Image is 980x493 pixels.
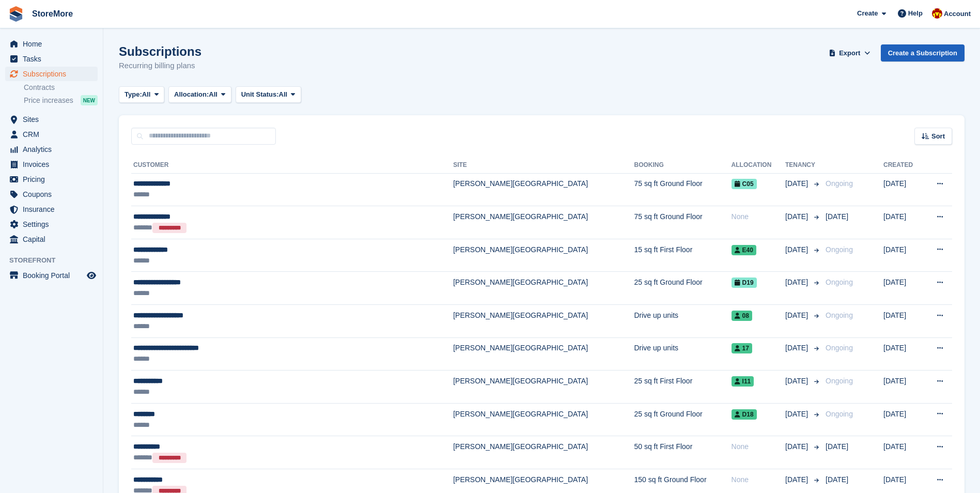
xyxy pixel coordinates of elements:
[453,436,634,469] td: [PERSON_NAME][GEOGRAPHIC_DATA]
[119,44,201,58] h1: Subscriptions
[5,172,98,187] a: menu
[785,474,810,485] span: [DATE]
[732,441,785,452] div: None
[23,52,85,66] span: Tasks
[5,52,98,66] a: menu
[785,441,810,452] span: [DATE]
[883,436,923,469] td: [DATE]
[23,157,85,172] span: Invoices
[883,305,923,338] td: [DATE]
[142,89,151,100] span: All
[23,187,85,202] span: Coupons
[883,157,923,174] th: Created
[634,206,731,239] td: 75 sq ft Ground Floor
[119,60,201,72] p: Recurring billing plans
[785,376,810,387] span: [DATE]
[24,95,98,106] a: Price increases NEW
[28,5,77,22] a: StoreMore
[732,474,785,485] div: None
[81,95,98,105] div: NEW
[24,83,98,93] a: Contracts
[453,337,634,371] td: [PERSON_NAME][GEOGRAPHIC_DATA]
[453,305,634,338] td: [PERSON_NAME][GEOGRAPHIC_DATA]
[883,206,923,239] td: [DATE]
[883,239,923,272] td: [DATE]
[826,245,853,254] span: Ongoing
[23,112,85,127] span: Sites
[883,272,923,305] td: [DATE]
[5,187,98,202] a: menu
[634,403,731,436] td: 25 sq ft Ground Floor
[279,89,288,100] span: All
[5,127,98,142] a: menu
[944,9,971,19] span: Account
[785,277,810,288] span: [DATE]
[23,202,85,217] span: Insurance
[23,268,85,283] span: Booking Portal
[453,239,634,272] td: [PERSON_NAME][GEOGRAPHIC_DATA]
[209,89,217,100] span: All
[857,8,878,19] span: Create
[453,206,634,239] td: [PERSON_NAME][GEOGRAPHIC_DATA]
[826,475,848,484] span: [DATE]
[85,269,98,282] a: Preview store
[5,112,98,127] a: menu
[881,44,965,61] a: Create a Subscription
[883,371,923,404] td: [DATE]
[785,178,810,189] span: [DATE]
[883,173,923,206] td: [DATE]
[131,157,453,174] th: Customer
[634,239,731,272] td: 15 sq ft First Floor
[168,86,231,103] button: Allocation: All
[634,272,731,305] td: 25 sq ft Ground Floor
[785,310,810,321] span: [DATE]
[23,67,85,81] span: Subscriptions
[826,212,848,221] span: [DATE]
[732,179,757,189] span: C05
[732,278,757,288] span: D19
[174,89,209,100] span: Allocation:
[5,142,98,157] a: menu
[732,245,756,255] span: E40
[732,311,752,321] span: 08
[732,409,757,420] span: D18
[883,337,923,371] td: [DATE]
[826,377,853,385] span: Ongoing
[236,86,301,103] button: Unit Status: All
[5,37,98,51] a: menu
[732,343,752,353] span: 17
[5,268,98,283] a: menu
[5,202,98,217] a: menu
[826,179,853,188] span: Ongoing
[453,173,634,206] td: [PERSON_NAME][GEOGRAPHIC_DATA]
[8,6,24,22] img: stora-icon-8386f47178a22dfd0bd8f6a31ec36ba5ce8667c1dd55bd0f319d3a0aa187defe.svg
[785,343,810,353] span: [DATE]
[634,436,731,469] td: 50 sq ft First Floor
[634,371,731,404] td: 25 sq ft First Floor
[732,157,785,174] th: Allocation
[827,44,873,61] button: Export
[5,67,98,81] a: menu
[883,403,923,436] td: [DATE]
[826,344,853,352] span: Ongoing
[5,217,98,232] a: menu
[453,403,634,436] td: [PERSON_NAME][GEOGRAPHIC_DATA]
[5,232,98,246] a: menu
[785,211,810,222] span: [DATE]
[23,37,85,51] span: Home
[241,89,279,100] span: Unit Status:
[453,157,634,174] th: Site
[785,244,810,255] span: [DATE]
[23,142,85,157] span: Analytics
[634,305,731,338] td: Drive up units
[908,8,923,19] span: Help
[23,172,85,187] span: Pricing
[23,232,85,246] span: Capital
[785,157,821,174] th: Tenancy
[826,311,853,319] span: Ongoing
[5,157,98,172] a: menu
[453,272,634,305] td: [PERSON_NAME][GEOGRAPHIC_DATA]
[9,255,103,266] span: Storefront
[23,217,85,232] span: Settings
[826,410,853,418] span: Ongoing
